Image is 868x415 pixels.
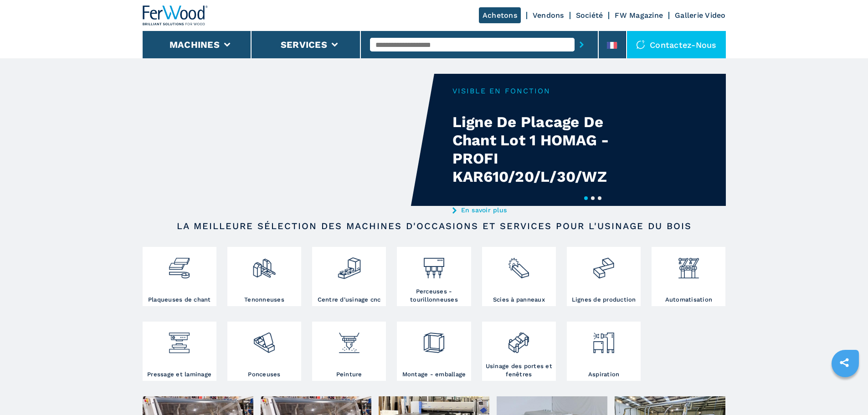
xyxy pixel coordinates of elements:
h3: Usinage des portes et fenêtres [484,362,554,379]
img: foratrici_inseritrici_2.png [422,249,446,280]
video: Your browser does not support the video tag. [143,74,434,206]
h3: Plaqueuses de chant [148,296,211,304]
h3: Perceuses - tourillonneuses [399,287,468,304]
a: Scies à panneaux [482,247,556,306]
h2: LA MEILLEURE SÉLECTION DES MACHINES D'OCCASIONS ET SERVICES POUR L'USINAGE DU BOIS [172,220,697,231]
img: sezionatrici_2.png [507,249,531,280]
a: Peinture [312,322,386,381]
h3: Centre d'usinage cnc [318,296,381,304]
img: montaggio_imballaggio_2.png [422,324,446,355]
a: Plaqueuses de chant [143,247,216,306]
img: automazione.png [677,249,701,280]
h3: Tenonneuses [244,296,284,304]
h3: Pressage et laminage [147,370,211,379]
h3: Aspiration [588,370,620,379]
a: Lignes de production [567,247,641,306]
h3: Montage - emballage [402,370,466,379]
img: Ferwood [143,5,208,26]
a: Tenonneuses [227,247,301,306]
img: Contactez-nous [636,40,645,49]
button: 1 [584,196,588,200]
a: Usinage des portes et fenêtres [482,322,556,381]
button: Machines [169,39,220,50]
a: En savoir plus [452,206,631,214]
h3: Scies à panneaux [493,296,545,304]
iframe: Chat [829,374,861,408]
img: bordatrici_1.png [167,249,191,280]
img: linee_di_produzione_2.png [591,249,616,280]
a: Gallerie Video [675,11,726,20]
img: levigatrici_2.png [252,324,276,355]
img: squadratrici_2.png [252,249,276,280]
img: lavorazione_porte_finestre_2.png [507,324,531,355]
div: Contactez-nous [627,31,726,58]
a: Vendons [533,11,564,20]
a: sharethis [833,351,856,374]
a: Perceuses - tourillonneuses [397,247,471,306]
h3: Automatisation [665,296,713,304]
h3: Ponceuses [248,370,280,379]
a: Pressage et laminage [143,322,216,381]
a: FW Magazine [615,11,663,20]
img: verniciatura_1.png [337,324,361,355]
button: Services [281,39,327,50]
button: 2 [591,196,595,200]
a: Montage - emballage [397,322,471,381]
h3: Lignes de production [572,296,636,304]
img: centro_di_lavoro_cnc_2.png [337,249,361,280]
a: Centre d'usinage cnc [312,247,386,306]
h3: Peinture [336,370,362,379]
img: pressa-strettoia.png [167,324,191,355]
button: 3 [598,196,601,200]
a: Automatisation [652,247,725,306]
a: Aspiration [567,322,641,381]
img: aspirazione_1.png [591,324,616,355]
a: Société [576,11,603,20]
a: Ponceuses [227,322,301,381]
button: submit-button [575,34,589,55]
a: Achetons [479,7,521,23]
